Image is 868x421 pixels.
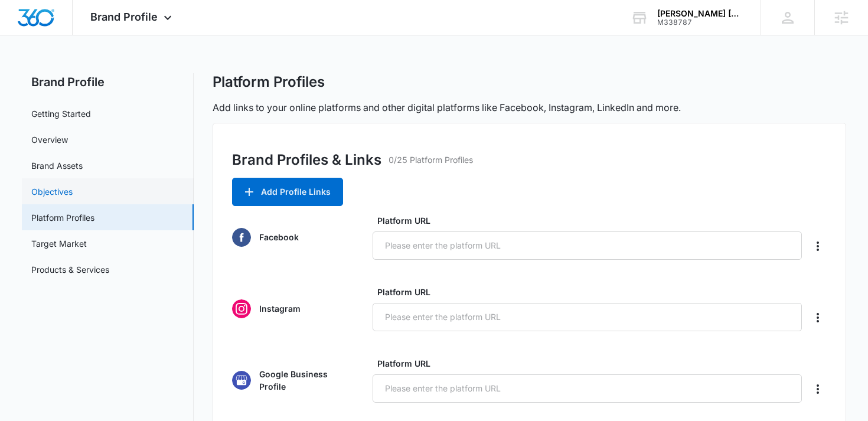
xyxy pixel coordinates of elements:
h3: Brand Profiles & Links [232,149,381,171]
p: 0/25 Platform Profiles [389,154,473,166]
label: Platform URL [377,357,807,370]
h2: Brand Profile [22,73,194,91]
p: Instagram [259,302,301,315]
button: Delete [809,237,827,256]
input: Please enter the platform URL [373,231,802,260]
p: Add links to your online platforms and other digital platforms like Facebook, Instagram, LinkedIn... [213,100,847,115]
input: Please enter the platform URL [373,303,802,331]
a: Objectives [31,185,73,198]
a: Getting Started [31,107,91,120]
a: Brand Assets [31,159,83,172]
a: Products & Services [31,263,109,276]
p: Google Business Profile [259,368,350,393]
h1: Platform Profiles [213,73,325,91]
p: Facebook [259,231,299,243]
span: Brand Profile [90,11,158,23]
a: Platform Profiles [31,211,94,224]
div: account name [657,9,743,18]
label: Platform URL [377,214,807,227]
a: Overview [31,133,68,146]
div: account id [657,18,743,27]
button: Add Profile Links [232,178,343,206]
label: Platform URL [377,286,807,298]
a: Target Market [31,237,87,250]
button: Delete [809,380,827,399]
input: Please enter the platform URL [373,374,802,403]
button: Delete [809,308,827,327]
